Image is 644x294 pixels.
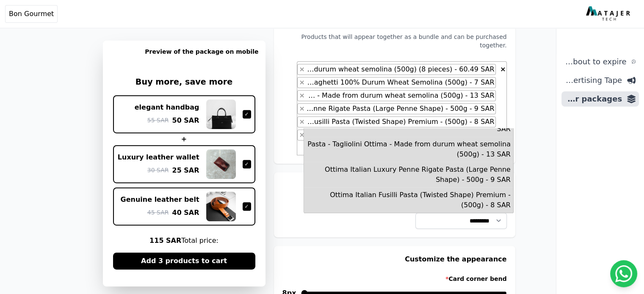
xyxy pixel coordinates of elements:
li: Ottima Italian Fusilli Pasta (Twisted Shape) Premium - (500g) - 8 SAR [297,116,496,127]
font: × [299,78,305,86]
font: Genuine leather belt [121,195,199,203]
font: Pasta - Tagliolini Ottima - Made from durum wheat semolina (500g) - 13 SAR [235,91,495,99]
font: Ottima Italian Fusilli Pasta (Twisted Shape) Premium - (500g) - 8 SAR [330,191,511,209]
button: Remove item [298,104,307,114]
font: × [299,104,305,113]
font: 25 SAR [172,166,199,174]
button: Remove item [298,117,307,127]
font: Pasta - Tagliolini Ottima - Made from durum wheat semolina (500g) (8 pieces) - 60.49 SAR [189,65,495,73]
img: Luxury leather wallet [206,149,236,179]
font: Bon Gourmet [9,10,54,18]
font: × [299,91,305,99]
img: elegant handbag [206,99,236,129]
font: 50 SAR [172,116,199,124]
font: elegant handbag [135,103,199,111]
button: Remove all items [500,64,506,72]
font: × [299,65,305,73]
img: Genuine leather belt [206,192,236,221]
font: Ottima Italian Luxury Penne Rigate Pasta (Large Penne Shape) - 500g - 9 SAR [232,104,495,113]
font: 45 SAR [147,209,169,216]
button: Remove item [298,91,307,101]
font: Marsal - Advertising Tape [526,76,622,85]
button: Add 3 products to cart [113,253,255,269]
font: × [500,65,506,73]
font: Pasta - Tagliolini Ottima - Made from durum wheat semolina (500g) - 13 SAR [307,140,511,158]
font: × [299,131,305,139]
li: Ottima Spaghetti 100% Durum Wheat Semolina (500g) - 7 SAR [297,77,496,88]
font: + [181,135,187,143]
font: Preview of the package on mobile [145,48,258,55]
button: Remove item [298,77,307,88]
font: Ottima Spaghetti 100% Durum Wheat Semolina (500g) - 7 SAR [280,78,494,86]
li: Pasta - Tagliolini Ottima - Made from durum wheat semolina (500g) (8 pieces) - 60.49 SAR [297,64,496,75]
li: Pasta - Tagliolini Ottima - Made from durum wheat semolina (500g) - 13 SAR [297,90,496,101]
font: Luxury leather wallet [118,153,199,161]
font: Ottima Italian Fusilli Pasta (Twisted Shape) Premium - (500g) - 8 SAR [262,118,495,126]
li: Ottima Italian Luxury Penne Rigate Pasta (Large Penne Shape) - 500g - 9 SAR [297,103,496,114]
font: 30 SAR [147,167,169,173]
button: Remove item [298,64,307,74]
font: 40 SAR [172,209,199,217]
img: MatajerTech Logo [586,6,632,22]
font: × [299,118,305,126]
font: Customize the appearance [405,255,506,263]
button: Bon Gourmet [5,5,58,23]
font: 55 SAR [147,117,169,124]
font: Total price: [181,236,218,245]
font: Add 3 products to cart [141,257,227,265]
font: Offer packages [557,94,622,103]
font: 115 SAR [149,236,181,245]
li: Ottima Fettuccine (Flat Shape) - 100% Durum Wheat Semolina (500g) - 9 SAR [297,129,496,140]
font: Ottima Italian Luxury Penne Rigate Pasta (Large Penne Shape) - 500g - 9 SAR [325,165,511,184]
font: Buy more, save more [135,77,232,87]
font: Products that will appear together as a bundle and can be purchased together. [301,33,506,49]
font: Card corner bend [448,275,506,282]
button: Remove item [298,130,307,140]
